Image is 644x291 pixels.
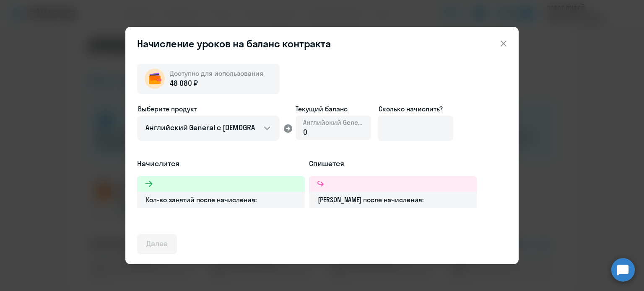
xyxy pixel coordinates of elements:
[137,158,305,169] h5: Начислится
[137,234,177,254] button: Далее
[170,69,263,77] span: Доступно для использования
[145,69,165,89] img: wallet-circle.png
[137,192,305,208] div: Кол-во занятий после начисления:
[303,127,307,137] span: 0
[309,192,477,208] div: [PERSON_NAME] после начисления:
[379,105,443,113] span: Сколько начислить?
[170,78,198,89] span: 48 080 ₽
[138,105,197,113] span: Выберите продукт
[125,37,519,50] header: Начисление уроков на баланс контракта
[303,118,364,127] span: Английский General
[146,238,168,249] div: Далее
[296,104,371,114] span: Текущий баланс
[309,158,477,169] h5: Спишется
